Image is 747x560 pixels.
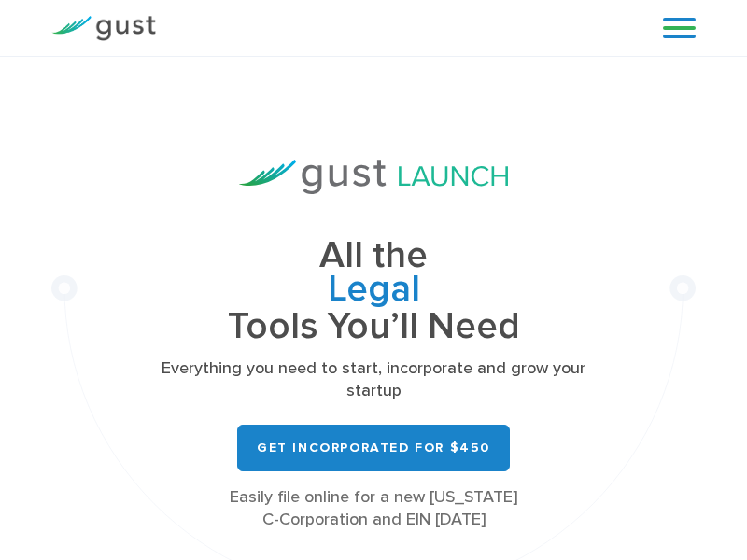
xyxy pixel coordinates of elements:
p: Everything you need to start, incorporate and grow your startup [148,357,599,402]
h1: All the Tools You’ll Need [148,239,599,344]
div: Easily file online for a new [US_STATE] C-Corporation and EIN [DATE] [148,486,599,531]
img: Gust Launch Logo [239,160,508,194]
img: Gust Logo [51,16,156,41]
a: Get Incorporated for $450 [237,425,510,471]
span: Legal [148,273,599,310]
